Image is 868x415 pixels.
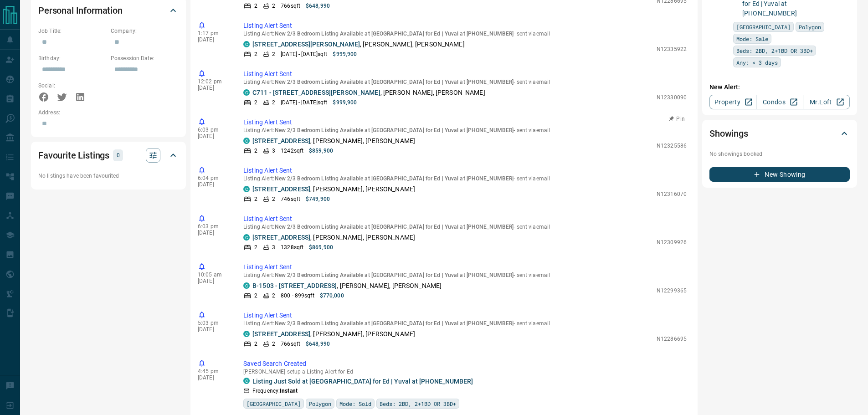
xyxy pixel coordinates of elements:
[38,3,123,18] h2: Personal Information
[252,136,415,146] p: , [PERSON_NAME], [PERSON_NAME]
[247,399,301,408] span: [GEOGRAPHIC_DATA]
[657,287,687,295] p: N12299365
[281,147,303,155] p: 1242 sqft
[243,31,687,37] p: Listing Alert : - sent via email
[198,374,230,381] p: [DATE]
[198,78,230,85] p: 12:02 pm
[275,127,514,133] span: New 2/3 Bedroom Listing Available at [GEOGRAPHIC_DATA] for Ed | Yuval at [PHONE_NUMBER]
[243,166,687,175] p: Listing Alert Sent
[252,88,485,97] p: , [PERSON_NAME], [PERSON_NAME]
[736,34,768,43] span: Mode: Sale
[243,175,687,182] p: Listing Alert : - sent via email
[254,50,257,58] p: 2
[272,292,275,300] p: 2
[709,95,756,109] a: Property
[38,27,106,35] p: Job Title:
[309,243,333,251] p: $869,900
[252,40,465,49] p: , [PERSON_NAME], [PERSON_NAME]
[38,144,179,166] div: Favourite Listings0
[243,69,687,79] p: Listing Alert Sent
[281,2,300,10] p: 766 sqft
[198,230,230,236] p: [DATE]
[275,224,514,230] span: New 2/3 Bedroom Listing Available at [GEOGRAPHIC_DATA] for Ed | Yuval at [PHONE_NUMBER]
[657,93,687,102] p: N12330090
[116,150,120,160] p: 0
[272,195,275,203] p: 2
[252,184,415,194] p: , [PERSON_NAME], [PERSON_NAME]
[38,54,106,62] p: Birthday:
[756,95,803,109] a: Condos
[243,320,687,327] p: Listing Alert : - sent via email
[198,127,230,133] p: 6:03 pm
[198,278,230,284] p: [DATE]
[254,243,257,251] p: 2
[252,387,298,395] p: Frequency:
[252,89,380,96] a: C711 - [STREET_ADDRESS][PERSON_NAME]
[252,330,310,338] a: [STREET_ADDRESS]
[254,2,257,10] p: 2
[252,41,360,48] a: [STREET_ADDRESS][PERSON_NAME]
[252,282,337,289] a: B-1503 - [STREET_ADDRESS]
[272,2,275,10] p: 2
[111,54,179,62] p: Possession Date:
[243,234,250,241] div: condos.ca
[272,98,275,107] p: 2
[657,190,687,198] p: N12316070
[243,186,250,192] div: condos.ca
[709,167,850,182] button: New Showing
[243,378,250,384] div: condos.ca
[198,36,230,43] p: [DATE]
[198,85,230,91] p: [DATE]
[275,175,514,182] span: New 2/3 Bedroom Listing Available at [GEOGRAPHIC_DATA] for Ed | Yuval at [PHONE_NUMBER]
[281,243,303,251] p: 1328 sqft
[281,340,300,348] p: 766 sqft
[657,238,687,246] p: N12309926
[333,50,357,58] p: $999,900
[198,175,230,181] p: 6:04 pm
[709,123,850,144] div: Showings
[252,378,473,385] a: Listing Just Sold at [GEOGRAPHIC_DATA] for Ed | Yuval at [PHONE_NUMBER]
[198,368,230,374] p: 4:45 pm
[272,340,275,348] p: 2
[38,108,179,117] p: Address:
[243,224,687,230] p: Listing Alert : - sent via email
[281,292,314,300] p: 800 - 899 sqft
[38,172,179,180] p: No listings have been favourited
[252,233,415,242] p: , [PERSON_NAME], [PERSON_NAME]
[243,118,687,127] p: Listing Alert Sent
[38,82,106,90] p: Social:
[254,147,257,155] p: 2
[252,137,310,144] a: [STREET_ADDRESS]
[243,79,687,85] p: Listing Alert : - sent via email
[272,50,275,58] p: 2
[254,195,257,203] p: 2
[306,2,330,10] p: $648,990
[254,292,257,300] p: 2
[243,331,250,337] div: condos.ca
[198,272,230,278] p: 10:05 am
[275,79,514,85] span: New 2/3 Bedroom Listing Available at [GEOGRAPHIC_DATA] for Ed | Yuval at [PHONE_NUMBER]
[243,127,687,133] p: Listing Alert : - sent via email
[333,98,357,107] p: $999,900
[306,340,330,348] p: $648,990
[736,58,778,67] span: Any: < 3 days
[309,399,331,408] span: Polygon
[243,262,687,272] p: Listing Alert Sent
[736,46,813,55] span: Beds: 2BD, 2+1BD OR 3BD+
[252,281,442,291] p: , [PERSON_NAME], [PERSON_NAME]
[252,234,310,241] a: [STREET_ADDRESS]
[709,82,850,92] p: New Alert:
[272,243,275,251] p: 3
[254,98,257,107] p: 2
[272,147,275,155] p: 3
[243,311,687,320] p: Listing Alert Sent
[309,147,333,155] p: $859,900
[380,399,456,408] span: Beds: 2BD, 2+1BD OR 3BD+
[243,272,687,278] p: Listing Alert : - sent via email
[252,329,415,339] p: , [PERSON_NAME], [PERSON_NAME]
[198,133,230,139] p: [DATE]
[709,126,748,141] h2: Showings
[320,292,344,300] p: $770,000
[111,27,179,35] p: Company:
[709,150,850,158] p: No showings booked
